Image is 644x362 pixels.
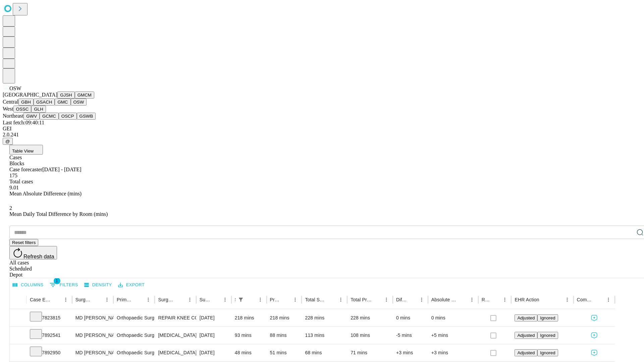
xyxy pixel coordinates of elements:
span: [GEOGRAPHIC_DATA] [3,92,57,98]
span: Case forecaster [9,167,42,172]
div: Orthopaedic Surgery [117,344,151,361]
button: Menu [336,295,345,304]
button: Sort [408,295,417,304]
div: Total Predicted Duration [351,297,372,302]
div: +5 mins [431,327,475,344]
button: Menu [144,295,153,304]
button: Sort [134,295,144,304]
div: Difference [396,297,407,302]
button: Sort [594,295,604,304]
button: Sort [246,295,256,304]
button: Density [83,280,114,290]
div: 7892950 [30,344,69,361]
button: Refresh data [9,246,57,259]
button: GCMC [40,113,59,120]
div: 2.0.241 [3,132,641,138]
div: 1 active filter [236,295,246,304]
div: Predicted In Room Duration [270,297,281,302]
button: Adjusted [515,332,537,339]
button: OSSC [13,106,32,113]
div: 7892541 [30,327,69,344]
span: West [3,106,13,112]
div: 71 mins [351,344,389,361]
button: Menu [467,295,477,304]
div: MD [PERSON_NAME] [75,344,110,361]
div: -5 mins [396,327,425,344]
button: Menu [256,295,265,304]
div: Surgery Date [200,297,210,302]
button: OSW [71,99,87,106]
button: Sort [540,295,549,304]
button: Menu [290,295,300,304]
button: GJSH [57,92,75,99]
div: 108 mins [351,327,389,344]
button: Expand [13,330,23,342]
span: Mean Daily Total Difference by Room (mins) [9,211,108,217]
button: GSACH [34,99,55,106]
div: 0 mins [396,309,425,326]
button: Sort [176,295,185,304]
button: Reset filters [9,239,38,246]
span: Last fetch: 09:40:11 [3,120,44,125]
button: Menu [500,295,509,304]
span: Ignored [540,315,555,320]
button: Sort [327,295,336,304]
div: [MEDICAL_DATA] [MEDICAL_DATA] [158,327,193,344]
button: Menu [562,295,572,304]
div: GEI [3,126,641,132]
button: Select columns [11,280,45,290]
button: Adjusted [515,349,537,356]
span: Mean Absolute Difference (mins) [9,191,82,196]
div: Case Epic Id [30,297,51,302]
span: Ignored [540,350,555,355]
div: 228 mins [305,309,344,326]
button: Ignored [537,332,558,339]
span: Northeast [3,113,23,119]
div: 51 mins [270,344,299,361]
button: @ [3,138,13,145]
button: GWV [23,113,40,120]
button: Ignored [537,314,558,321]
div: 48 mins [235,344,263,361]
div: [DATE] [200,309,228,326]
span: Reset filters [12,240,36,245]
button: Menu [220,295,230,304]
span: Adjusted [517,350,535,355]
div: Orthopaedic Surgery [117,309,151,326]
span: Adjusted [517,315,535,320]
button: Menu [382,295,391,304]
span: 2 [9,205,12,211]
div: 218 mins [270,309,299,326]
button: Menu [417,295,426,304]
button: GSWB [77,113,96,120]
button: Sort [372,295,382,304]
div: Orthopaedic Surgery [117,327,151,344]
div: Scheduled In Room Duration [235,297,235,302]
span: 175 [9,173,17,178]
button: Menu [102,295,112,304]
div: 113 mins [305,327,344,344]
button: Adjusted [515,314,537,321]
div: 218 mins [235,309,263,326]
div: 228 mins [351,309,389,326]
div: Absolute Difference [431,297,457,302]
span: Table View [12,148,34,154]
button: GLH [31,106,46,113]
div: 0 mins [431,309,475,326]
span: OSW [9,85,21,91]
span: 9.01 [9,185,19,190]
div: [DATE] [200,327,228,344]
button: Show filters [48,280,80,290]
span: Total cases [9,179,33,184]
button: Table View [9,145,43,155]
span: Refresh data [23,254,54,259]
div: [MEDICAL_DATA] MEDIAL OR LATERAL MENISCECTOMY [158,344,193,361]
button: Sort [93,295,102,304]
div: 88 mins [270,327,299,344]
button: Menu [61,295,70,304]
button: Sort [52,295,61,304]
button: Sort [458,295,467,304]
div: MD [PERSON_NAME] [75,309,110,326]
span: Central [3,99,18,105]
button: GMC [55,99,70,106]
